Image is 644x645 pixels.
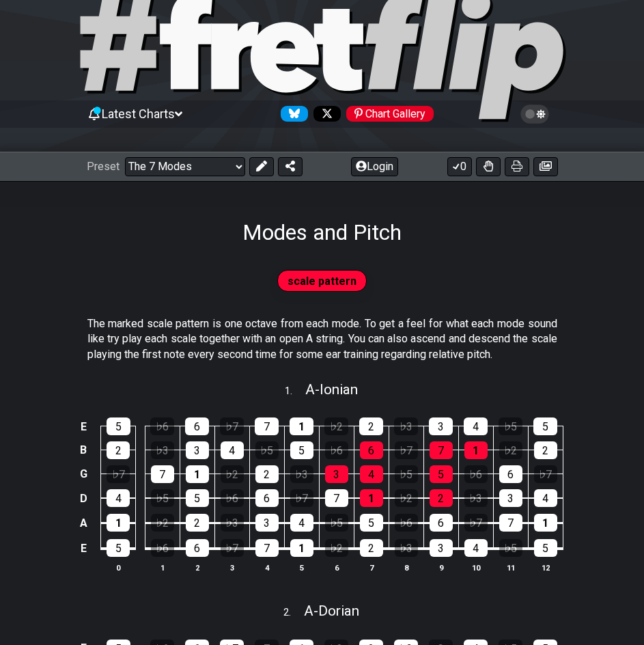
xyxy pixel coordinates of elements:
div: ♭5 [255,441,279,459]
div: 1 [360,489,383,507]
span: 1 . [285,384,305,399]
div: 6 [430,514,453,532]
button: Share Preset [278,157,303,176]
div: 2 [430,489,453,507]
span: Toggle light / dark theme [527,108,543,120]
div: 1 [186,465,209,483]
div: 2 [534,441,557,459]
div: 5 [533,417,557,435]
div: 2 [255,465,279,483]
td: E [75,415,92,439]
div: ♭2 [325,539,348,557]
div: 5 [107,539,130,557]
div: ♭3 [151,441,174,459]
div: ♭5 [499,539,522,557]
div: ♭2 [151,514,174,532]
button: 0 [447,157,472,176]
div: ♭2 [395,489,418,507]
div: ♭3 [464,489,488,507]
div: ♭2 [324,417,348,435]
div: ♭5 [325,514,348,532]
div: 7 [325,489,348,507]
select: Preset [125,157,245,176]
div: 4 [360,465,383,483]
th: 7 [354,560,389,575]
div: 5 [534,539,557,557]
span: scale pattern [288,271,356,291]
div: ♭7 [534,465,557,483]
p: The marked scale pattern is one octave from each mode. To get a feel for what each mode sound lik... [87,316,557,362]
div: 7 [499,514,522,532]
button: Edit Preset [249,157,274,176]
div: ♭3 [290,465,313,483]
div: 3 [186,441,209,459]
div: 4 [464,539,488,557]
button: Login [351,157,398,176]
div: 6 [185,417,209,435]
div: ♭6 [464,465,488,483]
div: 6 [255,489,279,507]
th: 8 [389,560,423,575]
td: E [75,535,92,561]
td: D [75,486,92,510]
div: 2 [360,539,383,557]
div: 2 [186,514,209,532]
div: 3 [255,514,279,532]
div: 6 [360,441,383,459]
div: ♭6 [221,489,244,507]
div: 3 [429,417,453,435]
th: 5 [284,560,319,575]
div: 1 [290,417,313,435]
div: 2 [107,441,130,459]
div: 7 [255,417,279,435]
td: B [75,438,92,462]
th: 9 [423,560,458,575]
div: 7 [151,465,174,483]
span: A - Dorian [304,603,359,619]
div: ♭6 [325,441,348,459]
div: 5 [430,465,453,483]
a: #fretflip at Pinterest [341,106,434,122]
div: ♭5 [151,489,174,507]
th: 10 [458,560,493,575]
div: 4 [290,514,313,532]
div: ♭6 [395,514,418,532]
div: 5 [186,489,209,507]
div: 6 [499,465,522,483]
th: 4 [249,560,284,575]
div: 4 [107,489,130,507]
div: ♭2 [221,465,244,483]
h1: Modes and Pitch [242,219,402,245]
div: 3 [325,465,348,483]
div: ♭6 [151,539,174,557]
div: 3 [499,489,522,507]
span: 2 . [283,605,304,620]
th: 6 [319,560,354,575]
th: 12 [528,560,563,575]
div: ♭7 [464,514,488,532]
div: ♭5 [395,465,418,483]
div: ♭2 [499,441,522,459]
span: A - Ionian [305,381,358,398]
th: 1 [145,560,180,575]
div: 4 [221,441,244,459]
span: Preset [87,160,120,173]
div: 7 [430,441,453,459]
div: 1 [290,539,313,557]
div: ♭3 [395,539,418,557]
div: ♭3 [394,417,418,435]
div: ♭7 [220,417,244,435]
div: 4 [534,489,557,507]
div: 5 [360,514,383,532]
div: ♭7 [221,539,244,557]
th: 2 [180,560,214,575]
div: 1 [464,441,488,459]
div: 6 [186,539,209,557]
div: ♭7 [395,441,418,459]
div: 3 [430,539,453,557]
div: ♭6 [150,417,174,435]
div: 4 [464,417,488,435]
td: A [75,510,92,536]
div: ♭5 [499,417,522,435]
div: ♭7 [290,489,313,507]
